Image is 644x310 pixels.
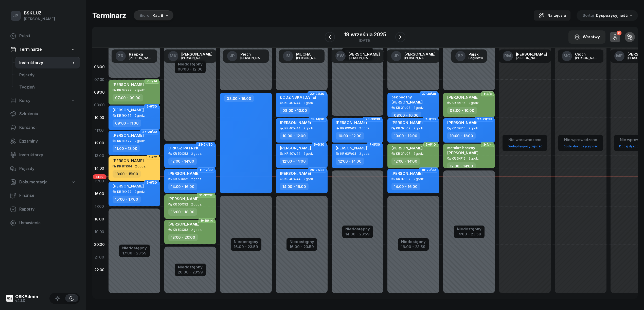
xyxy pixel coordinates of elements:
[6,176,80,188] a: Dokumentacja
[303,127,314,130] span: 2 godz.
[19,206,76,213] span: Raporty
[336,158,364,165] div: 12:00 - 14:00
[168,171,200,176] span: [PERSON_NAME]
[369,144,380,145] span: 7-8/30
[224,95,254,102] div: 08:00 - 16:00
[19,124,76,131] span: Kursanci
[147,81,157,82] span: 7-8/14
[19,97,30,104] span: Kursy
[24,11,55,15] div: BSK LUZ
[337,54,344,58] span: PW
[6,163,80,175] a: Pojazdy
[284,177,300,181] div: KR 4CW44
[391,183,420,190] div: 14:00 - 16:00
[178,61,203,72] button: Niedostępny00:00 - 12:00
[129,56,153,60] div: [PERSON_NAME]
[561,135,600,150] button: Nie wprowadzonoDodaj dyspozycyjność
[15,295,38,299] div: OSKAdmin
[447,162,476,170] div: 12:00 - 14:00
[561,143,600,149] a: Dodaj dyspozycyjność
[168,183,197,190] div: 14:00 - 16:00
[451,49,487,63] a: BPPająkBogusław
[516,56,540,60] div: [PERSON_NAME]
[92,213,106,226] div: 18:00
[178,269,203,274] div: 20:00 - 23:59
[135,165,146,168] span: 2 godz.
[396,152,410,155] div: KR 3PL07
[303,101,314,105] span: 2 godz.
[240,56,265,60] div: [PERSON_NAME]
[345,227,370,231] div: Niedostępny
[117,165,132,168] div: KR 8TK64
[280,183,309,190] div: 14:00 - 16:00
[6,190,80,202] a: Finanse
[147,106,157,107] span: 5-6/30
[117,190,132,193] div: KR 1HX77
[506,136,544,143] div: Nie wprowadzono
[344,32,386,37] div: 19 września 2025
[178,265,203,269] div: Niedostępny
[391,112,421,119] div: 08:00 - 10:00
[181,52,212,56] div: [PERSON_NAME]
[610,32,620,42] button: 0
[92,264,106,276] div: 22:00
[170,54,177,58] span: MK
[92,200,106,213] div: 17:00
[168,196,200,201] span: [PERSON_NAME]
[113,170,141,178] div: 13:00 - 15:00
[349,56,373,60] div: [PERSON_NAME]
[280,171,311,176] span: [PERSON_NAME]
[140,12,150,19] div: Biuro
[173,228,188,231] div: KR 5GX52
[422,93,436,94] span: 37-38/38
[296,52,320,56] div: MUCHA
[135,139,146,143] span: 2 godz.
[92,226,106,238] div: 19:00
[310,169,324,170] span: 25-26/32
[563,54,571,58] span: MC
[113,82,144,87] span: [PERSON_NAME]
[199,195,213,196] span: 31-32/32
[168,208,197,216] div: 16:00 - 18:00
[178,264,203,275] button: Niedostępny20:00 - 23:59
[401,244,426,249] div: 16:00 - 23:59
[142,131,157,132] span: 27-28/30
[92,124,106,137] div: 11:00
[345,231,370,236] div: 14:00 - 23:59
[499,49,551,63] a: RM[PERSON_NAME][PERSON_NAME]
[452,127,466,130] div: KR 6KF15
[19,220,76,226] span: Ustawienia
[387,49,440,63] a: JP[PERSON_NAME][PERSON_NAME]
[516,52,547,56] div: [PERSON_NAME]
[345,226,370,237] button: Niedostępny14:00 - 23:59
[230,54,235,58] span: JP
[506,135,544,150] button: Nie wprowadzonoDodaj dyspozycyjność
[452,157,466,160] div: KR 6KF15
[391,146,423,150] span: [PERSON_NAME]
[391,158,420,165] div: 12:00 - 14:00
[200,169,213,170] span: 11-12/30
[396,177,410,181] div: KR 3PL07
[583,12,595,19] span: Sortuj
[359,152,370,156] span: 2 godz.
[92,61,106,73] div: 06:00
[113,158,144,163] span: [PERSON_NAME]
[344,39,386,42] div: [DATE]
[198,144,213,145] span: 23-24/30
[168,146,199,150] span: ORKISZ PATRYK
[113,108,144,112] span: [PERSON_NAME]
[191,228,202,232] span: 2 godz.
[396,127,410,130] div: KR 3PL07
[6,108,80,120] a: Szkolenia
[6,44,80,55] a: Terminarze
[15,69,80,81] a: Pojazdy
[173,177,188,181] div: KR 5GX52
[19,84,76,91] span: Tydzień
[168,222,200,227] span: [PERSON_NAME]
[19,111,76,117] span: Szkolenia
[558,49,603,63] a: MCCioch[PERSON_NAME]
[168,158,197,165] div: 12:00 - 14:00
[336,146,367,150] span: [PERSON_NAME]
[280,107,310,114] div: 08:00 - 10:00
[280,95,316,100] span: ŁODZIŃSKA [DATE]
